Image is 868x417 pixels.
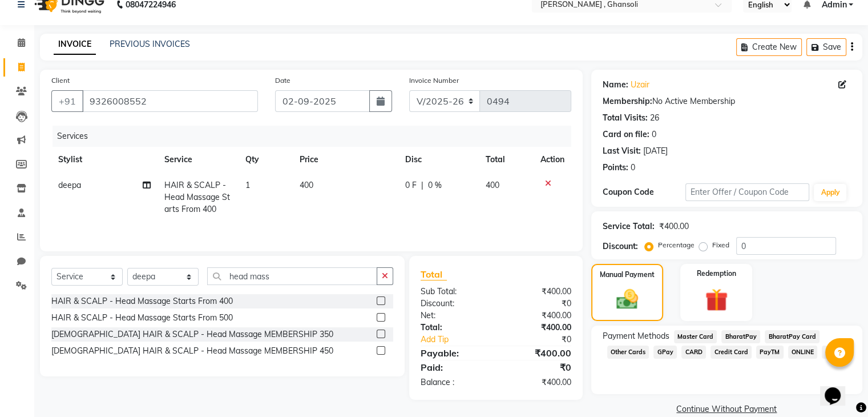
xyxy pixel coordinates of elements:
[110,39,190,49] a: PREVIOUS INVOICES
[54,34,96,55] a: INVOICE
[300,180,313,190] span: 400
[806,38,846,56] button: Save
[239,147,293,173] th: Qty
[486,180,499,190] span: 400
[603,162,628,174] div: Points:
[820,371,857,406] iframe: chat widget
[412,334,510,346] a: Add Tip
[603,112,648,124] div: Total Visits:
[58,180,81,190] span: deepa
[412,376,496,388] div: Balance :
[496,322,580,334] div: ₹400.00
[603,220,655,232] div: Service Total:
[643,145,668,157] div: [DATE]
[698,286,735,314] img: _gift.svg
[736,38,802,56] button: Create New
[721,330,760,343] span: BharatPay
[479,147,534,173] th: Total
[51,328,333,340] div: [DEMOGRAPHIC_DATA] HAIR & SCALP - Head Massage MEMBERSHIP 350
[603,145,641,157] div: Last Visit:
[164,180,230,214] span: HAIR & SCALP - Head Massage Starts From 400
[609,287,645,312] img: _cash.svg
[765,330,819,343] span: BharatPay Card
[53,126,580,147] div: Services
[398,147,479,173] th: Disc
[603,95,851,107] div: No Active Membership
[788,346,818,359] span: ONLINE
[51,312,233,324] div: HAIR & SCALP - Head Massage Starts From 500
[603,330,669,342] span: Payment Methods
[293,147,398,173] th: Price
[510,334,579,346] div: ₹0
[51,345,333,357] div: [DEMOGRAPHIC_DATA] HAIR & SCALP - Head Massage MEMBERSHIP 450
[245,180,250,190] span: 1
[631,79,649,91] a: Uzair
[496,360,580,374] div: ₹0
[822,346,846,359] span: CASH
[659,220,689,232] div: ₹400.00
[534,147,571,173] th: Action
[631,162,635,174] div: 0
[603,186,685,198] div: Coupon Code
[51,75,70,86] label: Client
[412,298,496,310] div: Discount:
[421,179,423,191] span: |
[412,310,496,322] div: Net:
[207,267,377,285] input: Search or Scan
[594,403,860,415] a: Continue Without Payment
[603,129,649,141] div: Card on file:
[814,184,846,201] button: Apply
[51,90,83,112] button: +91
[496,346,580,360] div: ₹400.00
[603,240,638,252] div: Discount:
[428,179,442,191] span: 0 %
[51,147,158,173] th: Stylist
[412,346,496,360] div: Payable:
[712,240,729,250] label: Fixed
[82,90,258,112] input: Search by Name/Mobile/Email/Code
[412,322,496,334] div: Total:
[412,286,496,298] div: Sub Total:
[658,240,695,250] label: Percentage
[600,270,655,280] label: Manual Payment
[710,346,752,359] span: Credit Card
[409,75,459,86] label: Invoice Number
[650,112,659,124] div: 26
[405,179,417,191] span: 0 F
[496,376,580,388] div: ₹400.00
[496,286,580,298] div: ₹400.00
[685,183,810,201] input: Enter Offer / Coupon Code
[674,330,717,343] span: Master Card
[697,268,736,279] label: Redemption
[496,310,580,322] div: ₹400.00
[603,95,652,107] div: Membership:
[51,295,233,307] div: HAIR & SCALP - Head Massage Starts From 400
[496,298,580,310] div: ₹0
[421,268,447,280] span: Total
[653,346,677,359] span: GPay
[652,129,656,141] div: 0
[681,346,706,359] span: CARD
[158,147,239,173] th: Service
[607,346,649,359] span: Other Cards
[275,75,290,86] label: Date
[756,346,784,359] span: PayTM
[412,360,496,374] div: Paid:
[603,79,628,91] div: Name:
